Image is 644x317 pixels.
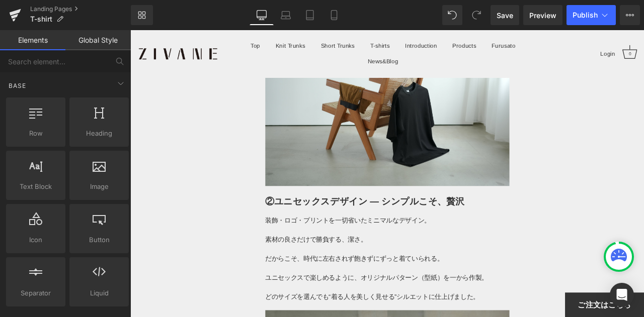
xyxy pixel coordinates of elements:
[610,283,634,307] div: Open Intercom Messenger
[9,235,62,245] span: Icon
[9,288,62,298] span: Separator
[9,181,62,192] span: Text Block
[65,30,131,50] a: Global Style
[8,81,27,90] span: Base
[160,288,449,299] p: ユニセックスで楽しめるように、オリジナルパターン（型紙）を一から作製。
[160,220,449,232] p: 装飾・ロゴ・プリントを一切省いたミニマルなデザイン。
[72,288,126,298] span: Liquid
[497,10,513,21] span: Save
[529,10,556,21] span: Preview
[72,128,126,139] span: Heading
[160,243,449,254] p: 素材の良さだけで勝負する、潔さ。
[573,11,598,19] span: Publish
[523,5,562,25] a: Preview
[442,5,462,25] button: Undo
[72,181,126,192] span: Image
[322,5,346,25] a: Mobile
[298,5,322,25] a: Tablet
[30,15,52,23] span: T-shirt
[250,5,274,25] a: Desktop
[72,235,126,245] span: Button
[620,5,640,25] button: More
[466,5,487,25] button: Redo
[567,5,616,25] button: Publish
[274,5,298,25] a: Laptop
[160,195,396,209] b: ②ユニセックスデザイン ― シンプルこそ、贅沢
[131,5,153,25] a: New Library
[30,5,131,13] a: Landing Pages
[160,265,449,277] p: だからこそ、時代に左右されず飽きずにずっと着ていられる。
[9,128,62,139] span: Row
